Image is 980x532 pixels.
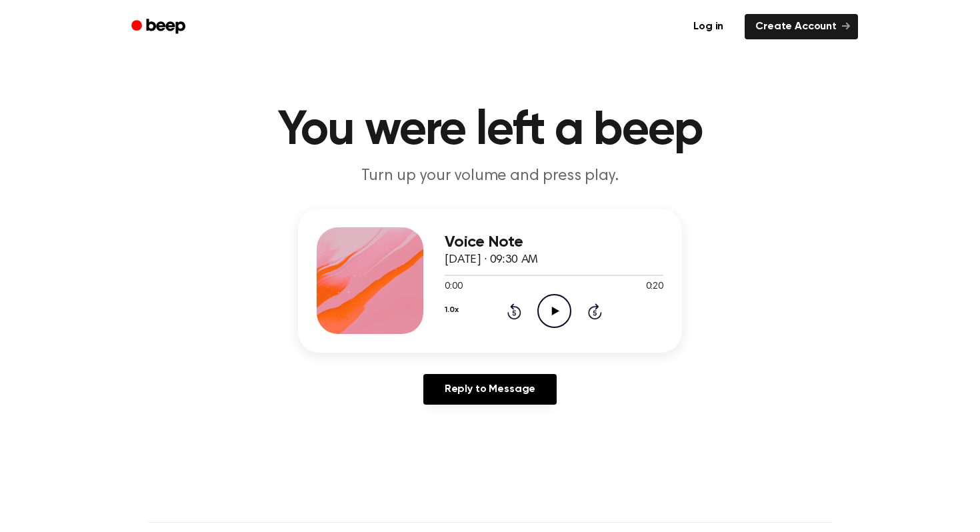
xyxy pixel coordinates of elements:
a: Create Account [745,14,858,39]
span: [DATE] · 09:30 AM [445,254,538,266]
a: Log in [680,11,737,42]
span: 0:00 [445,280,462,294]
a: Reply to Message [423,374,557,405]
p: Turn up your volume and press play. [234,165,746,187]
a: Beep [122,14,197,40]
h1: You were left a beep [149,107,831,155]
span: 0:20 [646,280,663,294]
button: 1.0x [445,299,458,321]
h3: Voice Note [445,233,663,251]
